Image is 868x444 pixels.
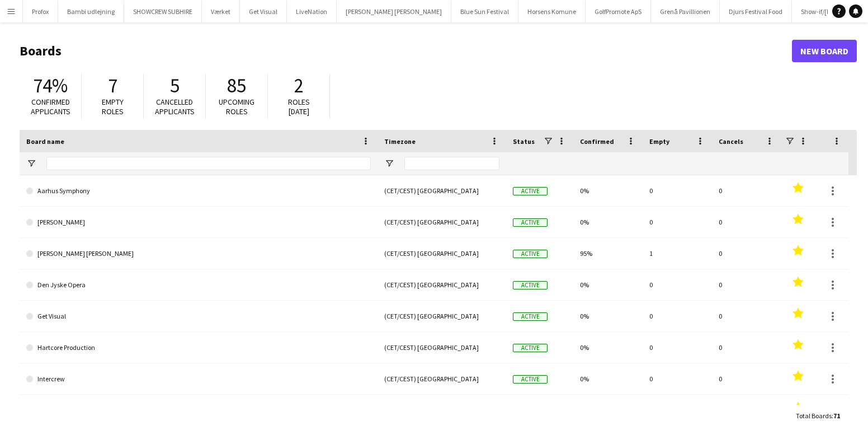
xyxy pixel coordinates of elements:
[337,1,451,22] button: [PERSON_NAME] [PERSON_NAME]
[712,238,781,269] div: 0
[643,363,712,394] div: 0
[513,137,535,146] span: Status
[573,363,643,394] div: 0%
[712,175,781,206] div: 0
[651,1,720,22] button: Grenå Pavillionen
[513,250,548,258] span: Active
[792,40,857,62] a: New Board
[712,269,781,300] div: 0
[712,363,781,394] div: 0
[26,238,371,269] a: [PERSON_NAME] [PERSON_NAME]
[288,97,310,116] span: Roles [DATE]
[26,332,371,363] a: Hartcore Production
[378,175,506,206] div: (CET/CEST) [GEOGRAPHIC_DATA]
[513,344,548,352] span: Active
[643,175,712,206] div: 0
[227,73,246,98] span: 85
[170,73,180,98] span: 5
[384,158,394,169] button: Open Filter Menu
[20,43,792,59] h1: Boards
[46,157,371,170] input: Board name Filter Input
[513,312,548,321] span: Active
[451,1,518,22] button: Blue Sun Festival
[31,97,70,116] span: Confirmed applicants
[26,269,371,301] a: Den Jyske Opera
[513,375,548,384] span: Active
[378,269,506,300] div: (CET/CEST) [GEOGRAPHIC_DATA]
[23,1,58,22] button: Profox
[643,207,712,237] div: 0
[26,363,371,395] a: Intercrew
[378,207,506,237] div: (CET/CEST) [GEOGRAPHIC_DATA]
[378,238,506,269] div: (CET/CEST) [GEOGRAPHIC_DATA]
[378,363,506,394] div: (CET/CEST) [GEOGRAPHIC_DATA]
[219,97,254,116] span: Upcoming roles
[378,332,506,363] div: (CET/CEST) [GEOGRAPHIC_DATA]
[518,1,586,22] button: Horsens Komune
[155,97,195,116] span: Cancelled applicants
[102,97,124,116] span: Empty roles
[643,301,712,331] div: 0
[796,405,840,427] div: :
[712,332,781,363] div: 0
[26,301,371,332] a: Get Visual
[573,238,643,269] div: 95%
[26,395,371,426] a: Live Event
[573,175,643,206] div: 0%
[287,1,337,22] button: LiveNation
[833,412,840,420] span: 71
[573,301,643,331] div: 0%
[240,1,287,22] button: Get Visual
[712,301,781,331] div: 0
[58,1,124,22] button: Bambi udlejning
[513,187,548,195] span: Active
[26,137,64,146] span: Board name
[712,207,781,237] div: 0
[720,1,792,22] button: Djurs Festival Food
[108,73,117,98] span: 7
[26,158,36,169] button: Open Filter Menu
[202,1,240,22] button: Værket
[124,1,202,22] button: SHOWCREW SUBHIRE
[649,137,669,146] span: Empty
[573,207,643,237] div: 0%
[513,281,548,289] span: Active
[796,412,832,420] span: Total Boards
[586,1,651,22] button: GolfPromote ApS
[384,137,416,146] span: Timezone
[26,207,371,238] a: [PERSON_NAME]
[294,73,304,98] span: 2
[26,175,371,207] a: Aarhus Symphony
[643,238,712,269] div: 1
[404,157,499,170] input: Timezone Filter Input
[643,395,712,426] div: 0
[378,301,506,331] div: (CET/CEST) [GEOGRAPHIC_DATA]
[33,73,68,98] span: 74%
[580,137,614,146] span: Confirmed
[573,395,643,426] div: 0%
[573,332,643,363] div: 0%
[643,332,712,363] div: 0
[712,395,781,426] div: 0
[719,137,743,146] span: Cancels
[513,218,548,227] span: Active
[378,395,506,426] div: (CET/CEST) [GEOGRAPHIC_DATA]
[643,269,712,300] div: 0
[573,269,643,300] div: 0%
